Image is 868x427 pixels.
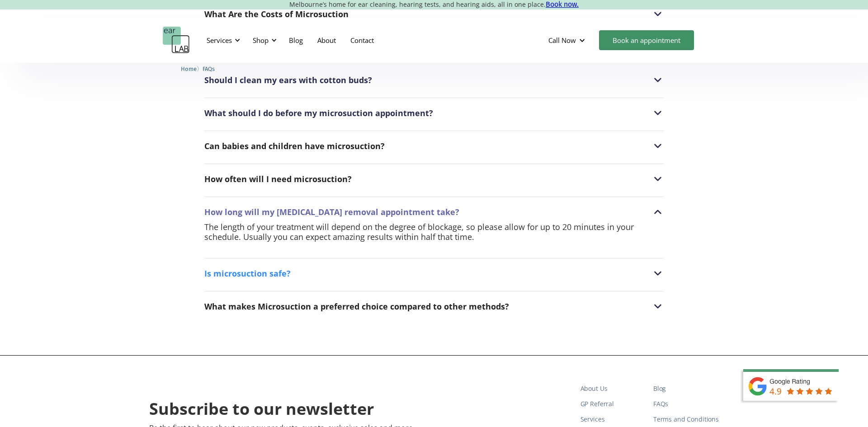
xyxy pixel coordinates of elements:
[204,222,664,251] nav: How long will my [MEDICAL_DATA] removal appointment take?
[204,173,664,185] div: How often will I need microsuction?
[653,396,719,412] a: FAQs
[282,27,310,53] a: Blog
[181,66,197,72] span: Home
[204,141,385,150] div: Can babies and children have microsuction?
[343,27,381,53] a: Contact
[204,206,664,218] div: How long will my [MEDICAL_DATA] removal appointment take?
[653,381,719,396] a: Blog
[204,222,664,242] p: The length of your treatment will depend on the degree of blockage, so please allow for up to 20 ...
[580,396,646,412] a: GP Referral
[548,36,576,45] div: Call Now
[204,9,349,19] div: What Are the Costs of Microsuction
[204,302,509,311] div: What makes Microsuction a preferred choice compared to other methods?
[204,207,459,216] div: How long will my [MEDICAL_DATA] removal appointment take?
[204,75,372,84] div: Should I clean my ears with cotton buds?
[204,269,291,278] div: Is microsuction safe?
[204,74,664,86] div: Should I clean my ears with cotton buds?
[203,64,215,73] a: FAQs
[149,399,374,420] h2: Subscribe to our newsletter
[207,36,232,45] div: Services
[204,108,433,117] div: What should I do before my microsuction appointment?
[204,8,664,20] div: What Are the Costs of Microsuction
[253,36,269,45] div: Shop
[181,64,197,73] a: Home
[580,381,646,396] a: About Us
[203,66,215,72] span: FAQs
[541,27,594,54] div: Call Now
[599,30,694,50] a: Book an appointment
[163,27,190,54] a: home
[580,412,646,427] a: Services
[204,174,352,183] div: How often will I need microsuction?
[247,27,279,54] div: Shop
[201,27,243,54] div: Services
[204,140,664,152] div: Can babies and children have microsuction?
[204,267,664,279] div: Is microsuction safe?
[204,107,664,119] div: What should I do before my microsuction appointment?
[653,412,719,427] a: Terms and Conditions
[204,300,664,312] div: What makes Microsuction a preferred choice compared to other methods?
[181,64,203,74] li: 〉
[310,27,343,53] a: About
